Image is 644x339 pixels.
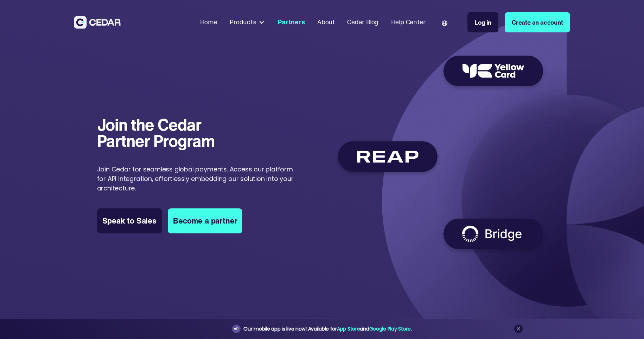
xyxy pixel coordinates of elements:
[369,325,411,332] a: Google Play Store
[97,208,162,233] a: Speak to Sales
[97,164,303,193] p: Join Cedar for seamless global payments. Access our platform for API integration, effortlessly em...
[227,14,269,30] div: Products
[243,325,412,333] div: Our mobile app is live now! Available for and .
[230,18,256,27] div: Products
[388,14,429,30] a: Help Center
[168,208,242,233] a: Become a partner
[197,14,221,30] a: Home
[278,18,305,27] div: Partners
[344,14,382,30] a: Cedar Blog
[467,12,498,32] a: Log in
[474,18,491,27] div: Log in
[505,12,570,32] a: Create an account
[337,325,360,332] a: App Store
[347,18,378,27] div: Cedar Blog
[442,20,447,26] img: world icon
[275,14,308,30] a: Partners
[317,18,335,27] div: About
[391,18,426,27] div: Help Center
[234,326,239,332] img: announcement
[97,117,221,149] h1: Join the Cedar Partner Program
[200,18,217,27] div: Home
[314,14,338,30] a: About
